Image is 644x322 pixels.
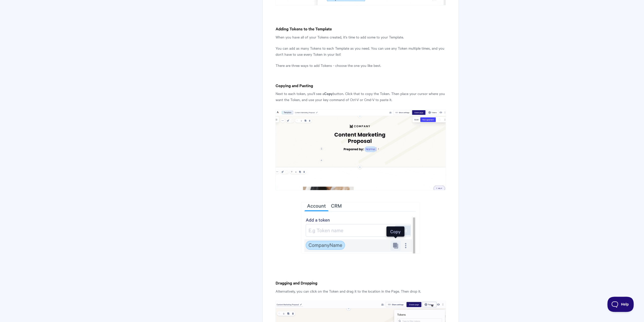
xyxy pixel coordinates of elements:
img: file-wvMBQ8nlQR.png [301,202,420,254]
p: There are three ways to add Tokens - choose the one you like best. [275,62,446,68]
p: When you have all of your Tokens created, it's time to add some to your Template. [275,34,446,40]
b: Copying and Pasting [275,83,313,88]
strong: Copy [324,91,333,96]
h4: Adding Tokens to the Template [275,26,446,32]
img: file-9u5lz1PgkD.gif [275,109,446,190]
p: Next to each token, you'll see a button. Click that to copy the Token. Then place your cursor whe... [275,90,446,103]
b: Dragging and Dropping [275,280,317,285]
p: Alternatively, you can click on the Token and drag it to the location in the Page. Then drop it. [275,288,446,294]
p: You can add as many Tokens to each Template as you need. You can use any Token multiple times, an... [275,45,446,57]
iframe: Toggle Customer Support [607,297,634,312]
